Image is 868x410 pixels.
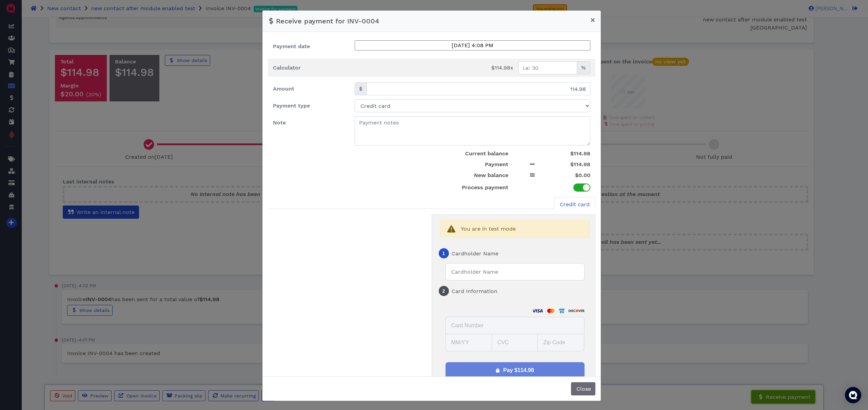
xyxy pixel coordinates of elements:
[465,150,508,157] span: Current balance
[273,85,294,92] span: Amount
[571,382,595,395] button: Close
[514,367,534,373] span: $114.98
[273,119,286,126] span: Note
[452,250,498,258] label: Cardholder Name
[367,82,590,95] input: 0.00
[273,43,310,50] span: Payment date
[461,225,516,233] span: You are in test mode
[451,321,484,330] div: Card Number
[497,338,509,347] div: CVC
[442,288,445,295] div: 2
[451,338,469,347] div: MM/YY
[355,82,367,95] div: $
[446,263,585,280] input: Cardholder Name
[273,102,310,109] span: Payment type
[276,17,379,25] span: Receive payment for INV-0004
[585,11,601,30] button: Close
[273,64,301,71] span: Calculator
[462,184,508,191] span: Process payment
[577,61,590,74] span: %
[503,366,534,374] div: Pay
[442,250,445,257] div: 1
[590,15,595,25] span: ×
[560,200,590,209] span: Credit card
[452,287,497,295] label: Card Information
[845,387,861,403] div: Open Intercom Messenger
[575,386,591,392] span: Close
[575,172,590,178] span: $0.00
[485,161,508,168] span: Payment
[350,64,513,72] div: x
[496,368,500,373] img: pay-bag-icon
[518,61,577,74] input: i.e: 30
[491,64,510,71] span: $114.98
[532,308,585,313] img: Rf card network
[543,338,565,347] div: Zip Code
[570,150,590,157] span: $114.98
[474,172,508,178] span: New balance
[570,161,590,168] span: $114.98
